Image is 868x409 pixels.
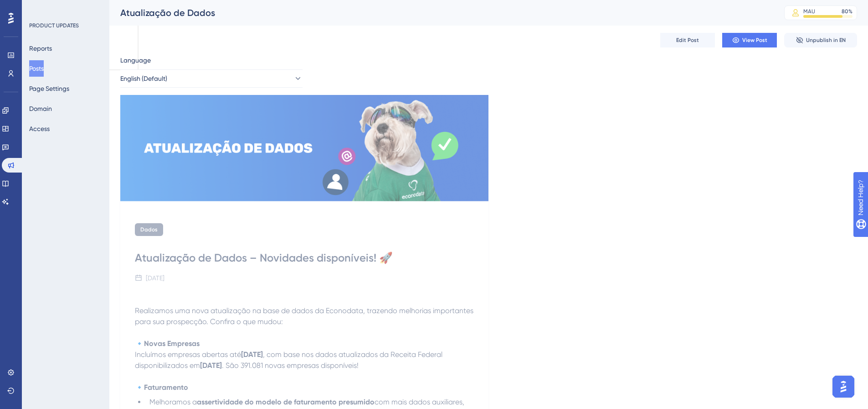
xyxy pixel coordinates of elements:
[146,273,164,283] div: [DATE]
[784,33,857,47] button: Unpublish in EN
[197,398,375,406] strong: assertividade do modelo de faturamento presumido
[149,398,197,406] span: Melhoramos a
[29,40,52,57] button: Reports
[120,55,151,66] span: Language
[144,339,200,348] strong: Novas Empresas
[742,37,767,44] span: View Post
[135,251,474,265] div: Atualização de Dados – Novidades disponíveis! 🚀
[29,60,44,77] button: Posts
[241,350,263,359] strong: [DATE]
[200,361,222,370] strong: [DATE]
[222,361,359,370] span: . São 391.081 novas empresas disponíveis!
[29,22,79,29] div: PRODUCT UPDATES
[806,37,846,44] span: Unpublish in EN
[830,373,857,400] iframe: UserGuiding AI Assistant Launcher
[135,350,241,359] span: Incluímos empresas abertas até
[120,6,761,19] div: Atualização de Dados
[29,100,52,117] button: Domain
[676,37,699,44] span: Edit Post
[135,383,144,392] span: 🔹
[120,73,167,84] span: English (Default)
[144,383,188,392] strong: Faturamento
[660,33,715,47] button: Edit Post
[120,69,303,88] button: English (Default)
[722,33,777,47] button: View Post
[803,8,815,15] div: MAU
[120,95,488,201] img: file-1716563110287.png
[21,2,57,13] span: Need Help?
[135,339,144,348] span: 🔹
[842,8,853,15] div: 80 %
[135,223,163,236] div: Dados
[135,306,475,326] span: Realizamos uma nova atualização na base de dados da Econodata, trazendo melhorias importantes par...
[29,80,69,97] button: Page Settings
[135,350,444,370] span: , com base nos dados atualizados da Receita Federal disponibilizados em
[29,121,50,137] button: Access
